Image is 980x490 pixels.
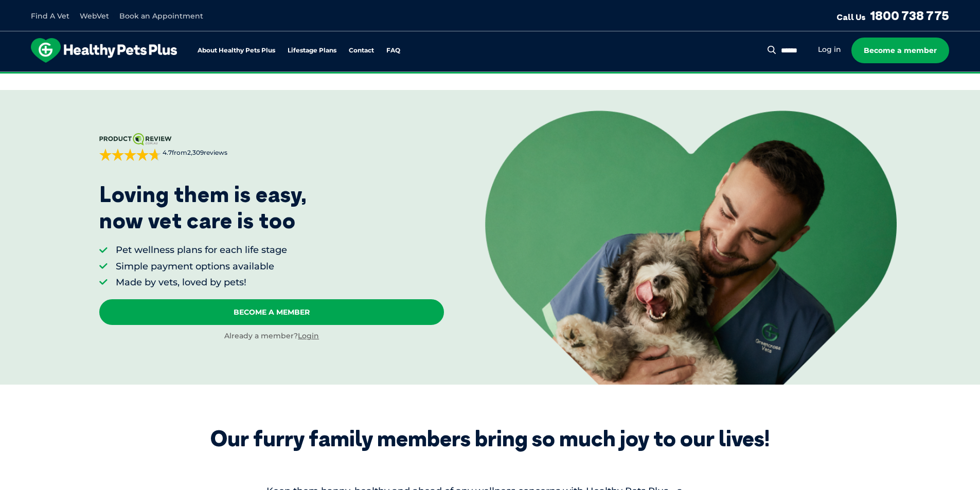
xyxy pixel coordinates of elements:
div: Our furry family members bring so much joy to our lives! [210,426,770,451]
a: Become A Member [99,299,444,325]
p: Loving them is easy, now vet care is too [99,182,307,233]
img: <p>Loving them is easy, <br /> now vet care is too</p> [485,111,897,384]
div: 4.7 out of 5 stars [99,149,161,161]
li: Made by vets, loved by pets! [116,276,287,289]
strong: 4.7 [163,149,172,156]
li: Pet wellness plans for each life stage [116,244,287,257]
li: Simple payment options available [116,260,287,273]
div: Already a member? [99,331,444,341]
a: Login [298,331,319,340]
span: 2,309 reviews [187,149,227,156]
a: 4.7from2,309reviews [99,133,444,161]
span: from [161,149,227,157]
